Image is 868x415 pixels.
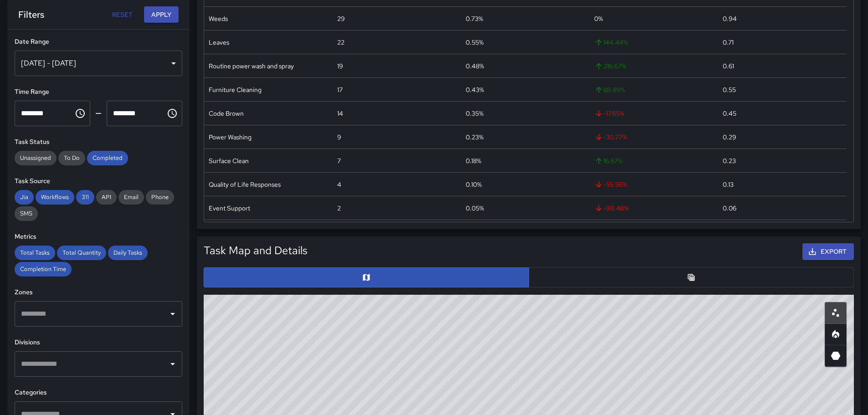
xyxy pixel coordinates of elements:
div: Code Brown [209,109,244,118]
div: To Do [58,151,85,165]
button: Open [166,307,179,320]
h6: Task Source [15,176,182,186]
button: Scatterplot [825,302,847,324]
div: 0.23% [466,133,483,142]
span: Email [118,193,144,201]
div: 0.48% [466,61,484,71]
div: Email [118,190,144,205]
div: Event Support [209,204,250,213]
button: Map [204,267,529,287]
div: 0.73% [466,14,483,23]
span: 16.67 % [594,156,622,165]
div: 0.35% [466,109,483,118]
div: 0.29 [723,133,736,142]
button: 3D Heatmap [825,345,847,367]
h6: Date Range [15,37,182,47]
div: 0.71 [723,38,734,47]
div: 0.94 [723,14,737,23]
span: Unassigned [15,154,56,162]
div: 311 [76,190,94,205]
span: 0 % [594,14,603,23]
h6: Divisions [15,338,182,348]
button: Reset [108,6,137,23]
button: Export [802,243,854,260]
button: Open [166,358,179,370]
h6: Time Range [15,87,182,97]
svg: 3D Heatmap [830,350,841,361]
div: 0.61 [723,61,734,71]
h6: Filters [18,7,44,22]
div: Unassigned [15,151,56,165]
div: Leaves [209,38,229,47]
div: 19 [337,61,343,71]
div: Jia [15,190,34,205]
h6: Categories [15,388,182,398]
div: 0.55% [466,38,483,47]
h5: Task Map and Details [204,243,308,258]
span: Completion Time [15,265,72,273]
div: 14 [337,109,343,118]
span: Workflows [36,193,74,201]
span: Total Tasks [15,249,55,256]
div: SMS [15,206,38,221]
div: 0.45 [723,109,736,118]
div: [DATE] - [DATE] [15,51,182,76]
div: Total Tasks [15,246,55,260]
div: 0.10% [466,180,482,189]
div: Power Washing [209,133,252,142]
span: Total Quantity [57,249,106,256]
h6: Zones [15,287,182,297]
button: Table [529,267,854,287]
div: Phone [146,190,174,205]
div: Completion Time [15,262,72,277]
svg: Table [687,273,696,282]
span: 88.89 % [594,85,625,94]
svg: Scatterplot [830,307,841,318]
span: API [96,193,117,201]
span: Completed [87,154,128,162]
span: 311 [76,193,94,201]
svg: Heatmap [830,329,841,340]
span: SMS [15,210,38,217]
div: 4 [337,180,341,189]
div: Workflows [36,190,74,205]
span: Phone [146,193,174,201]
div: 0.06 [723,204,736,213]
h6: Metrics [15,232,182,242]
div: Routine power wash and spray [209,61,294,71]
div: 0.55 [723,85,736,94]
button: Apply [144,6,179,23]
div: 22 [337,38,344,47]
div: Quality of Life Responses [209,180,281,189]
span: Daily Tasks [108,249,148,256]
div: API [96,190,117,205]
div: 7 [337,156,341,165]
button: Choose time, selected time is 11:59 PM [163,104,181,123]
div: Furniture Cleaning [209,85,262,94]
div: 9 [337,133,341,142]
span: -30.77 % [594,133,627,142]
button: Heatmap [825,323,847,345]
span: 216.67 % [594,61,626,71]
div: 0.13 [723,180,734,189]
h6: Task Status [15,137,182,147]
span: -17.65 % [594,109,624,118]
button: Choose time, selected time is 12:00 AM [71,104,89,123]
svg: Map [362,273,371,282]
span: 144.44 % [594,38,628,47]
div: 0.18% [466,156,481,165]
span: -90.48 % [594,204,628,213]
span: To Do [58,154,85,162]
div: 0.05% [466,204,484,213]
div: 2 [337,204,341,213]
div: Total Quantity [57,246,106,260]
div: 0.23 [723,156,736,165]
div: Weeds [209,14,228,23]
div: 29 [337,14,345,23]
span: -55.56 % [594,180,627,189]
div: 0.43% [466,85,484,94]
div: Daily Tasks [108,246,148,260]
div: Completed [87,151,128,165]
div: 17 [337,85,343,94]
span: Jia [15,193,34,201]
